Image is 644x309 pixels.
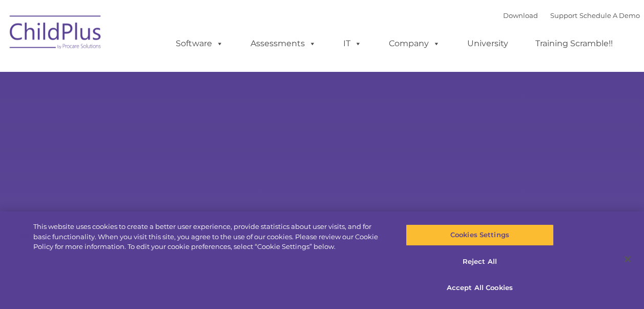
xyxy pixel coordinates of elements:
[616,248,639,271] button: Close
[550,11,577,20] a: Support
[379,33,450,54] a: Company
[503,11,640,20] font: |
[503,11,538,20] a: Download
[5,8,107,60] img: ChildPlus by Procare Solutions
[33,222,386,252] div: This website uses cookies to create a better user experience, provide statistics about user visit...
[406,277,554,299] button: Accept All Cookies
[406,224,554,246] button: Cookies Settings
[333,33,372,54] a: IT
[406,251,554,273] button: Reject All
[165,33,234,54] a: Software
[525,33,623,54] a: Training Scramble!!
[240,33,326,54] a: Assessments
[457,33,518,54] a: University
[579,11,640,20] a: Schedule A Demo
